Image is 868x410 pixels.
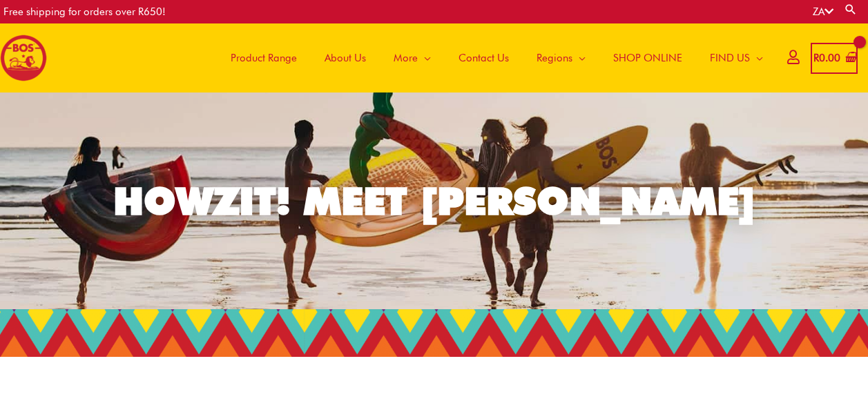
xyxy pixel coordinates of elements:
span: Product Range [231,37,297,79]
span: R [813,52,819,64]
a: View Shopping Cart, empty [811,43,858,74]
a: ZA [813,6,833,18]
a: Regions [523,23,599,92]
span: Contact Us [459,37,509,79]
a: Search button [844,3,858,16]
span: SHOP ONLINE [613,37,682,79]
span: More [394,37,418,79]
span: FIND US [710,37,750,79]
a: About Us [311,23,380,92]
a: Product Range [217,23,311,92]
bdi: 0.00 [813,52,840,64]
span: About Us [325,37,366,79]
a: Contact Us [445,23,523,92]
a: SHOP ONLINE [599,23,696,92]
span: Regions [537,37,572,79]
a: More [380,23,445,92]
nav: Site Navigation [206,23,777,92]
div: HOWZIT! MEET [PERSON_NAME] [113,182,755,220]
